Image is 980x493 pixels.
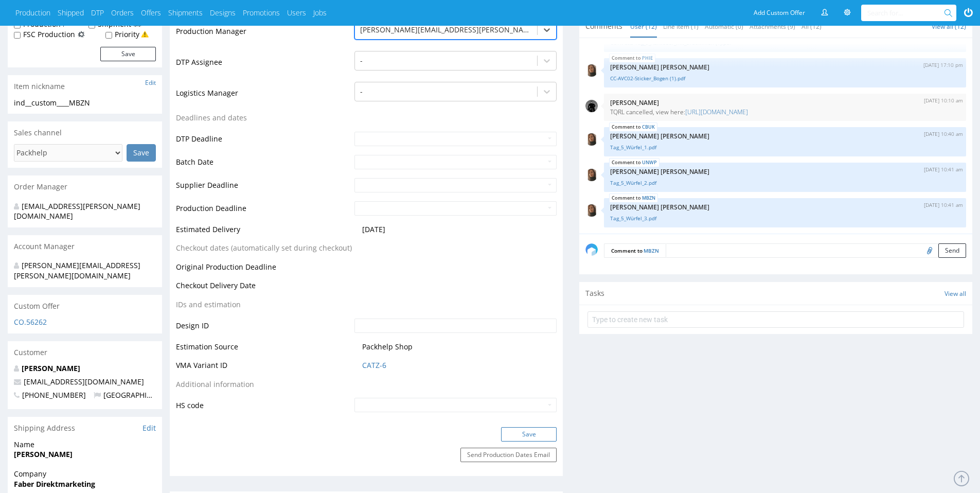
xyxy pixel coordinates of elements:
[924,166,963,173] p: [DATE] 10:41 am
[14,317,47,327] a: CO.56262
[8,235,162,258] div: Account Manager
[176,359,352,378] td: VMA Variant ID
[14,449,73,459] strong: [PERSON_NAME]
[176,279,352,298] td: Checkout Delivery Date
[141,8,161,18] a: Offers
[610,108,960,116] p: TQRL cancelled, view here:
[176,242,352,261] td: Checkout dates (automatically set during checkout)
[8,175,162,198] div: Order Manager
[210,8,236,18] a: Designs
[867,5,946,21] input: Search for...
[14,390,86,400] span: [PHONE_NUMBER]
[585,64,598,77] img: mini_magick20220215-216-18q3urg.jpeg
[932,22,966,31] a: View all (12)
[176,154,352,177] td: Batch Date
[610,168,960,175] p: [PERSON_NAME] [PERSON_NAME]
[362,224,385,234] span: [DATE]
[585,169,598,181] img: mini_magick20220215-216-18q3urg.jpeg
[587,311,964,328] input: Type to create new task
[176,112,352,131] td: Deadlines and dates
[610,75,960,82] a: CC-AVC02-Sticker_Bogen (1).pdf
[127,144,156,162] input: Save
[801,15,822,38] a: All (12)
[585,100,598,112] img: regular_mini_magick20250217-67-mncnhq.jpg
[460,448,557,462] button: Send Production Dates Email
[610,144,960,151] a: Tag_5_Würfel_1.pdf
[585,204,598,217] img: mini_magick20220215-216-18q3urg.jpeg
[604,243,666,258] p: Comment to
[8,295,162,318] div: Custom Offer
[362,360,386,371] a: CATZ-6
[23,29,75,40] label: FSC Production
[176,378,352,397] td: Additional information
[176,19,352,50] td: Production Manager
[705,15,743,38] a: Automatic (0)
[924,97,963,104] p: [DATE] 10:10 am
[610,63,960,71] p: [PERSON_NAME] [PERSON_NAME]
[78,29,85,40] img: icon-fsc-production-flag.svg
[924,130,963,138] p: [DATE] 10:40 am
[362,342,413,352] span: translation missing: en.zpkj.line_item.packhelp_shop
[111,8,134,18] a: Orders
[14,260,148,280] div: [PERSON_NAME][EMAIL_ADDRESS][PERSON_NAME][DOMAIN_NAME]
[642,123,655,131] a: CBUK
[176,81,352,112] td: Logistics Manager
[176,177,352,200] td: Supplier Deadline
[176,223,352,242] td: Estimated Delivery
[924,201,963,209] p: [DATE] 10:41 am
[8,75,162,98] div: Item nickname
[100,47,156,61] button: Save
[91,8,104,18] a: DTP
[313,8,327,18] a: Jobs
[24,377,144,386] a: [EMAIL_ADDRESS][DOMAIN_NAME]
[287,8,306,18] a: Users
[748,5,811,21] a: Add Custom Offer
[176,318,352,341] td: Design ID
[644,247,659,254] a: MBZN
[642,54,653,62] a: PHIE
[8,341,162,364] div: Customer
[8,417,162,439] div: Shipping Address
[923,61,963,69] p: [DATE] 17:10 pm
[94,390,175,400] span: [GEOGRAPHIC_DATA]
[610,99,960,107] p: [PERSON_NAME]
[663,15,699,38] a: Line Item (1)
[585,133,598,146] img: mini_magick20220215-216-18q3urg.jpeg
[176,131,352,154] td: DTP Deadline
[14,469,156,479] span: Company
[243,8,280,18] a: Promotions
[15,8,50,18] a: Production
[176,261,352,280] td: Original Production Deadline
[58,8,84,18] a: Shipped
[14,98,156,108] div: ind__custom____MBZN
[685,108,748,116] a: [URL][DOMAIN_NAME]
[610,132,960,140] p: [PERSON_NAME] [PERSON_NAME]
[145,78,156,87] a: Edit
[176,397,352,413] td: HS code
[176,50,352,81] td: DTP Assignee
[22,363,80,373] a: [PERSON_NAME]
[176,341,352,360] td: Estimation Source
[585,243,598,256] img: share_image_120x120.png
[610,179,960,187] a: Tag_5_Würfel_2.pdf
[938,243,966,258] button: Send
[642,194,655,202] a: MBZN
[14,439,156,450] span: Name
[115,29,139,40] label: Priority
[176,200,352,223] td: Production Deadline
[642,159,657,167] a: UNWP
[750,15,795,38] a: Attachments (9)
[142,423,156,433] a: Edit
[501,427,557,442] button: Save
[585,21,622,31] span: Comments
[176,298,352,318] td: IDs and estimation
[14,479,95,489] strong: Faber Direktmarketing
[585,288,604,298] span: Tasks
[630,15,657,38] a: User (12)
[141,30,149,38] img: yellow_warning_triangle.png
[8,121,162,144] div: Sales channel
[14,201,148,221] div: [EMAIL_ADDRESS][PERSON_NAME][DOMAIN_NAME]
[610,215,960,222] a: Tag_5_Würfel_3.pdf
[610,203,960,211] p: [PERSON_NAME] [PERSON_NAME]
[168,8,203,18] a: Shipments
